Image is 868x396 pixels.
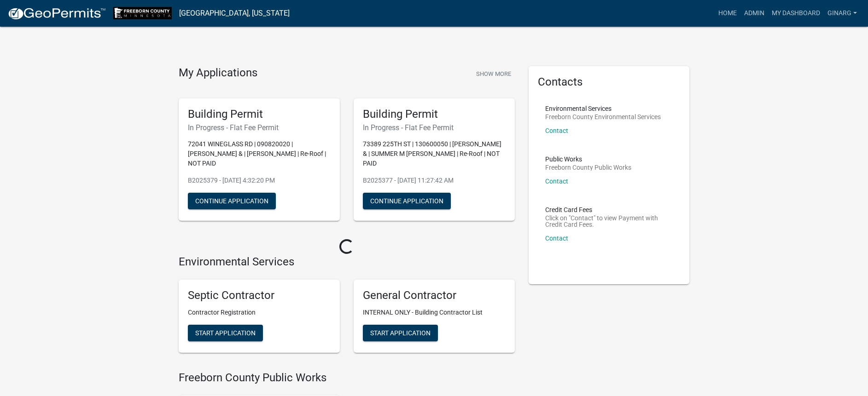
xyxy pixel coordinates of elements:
[545,207,673,213] p: Credit Card Fees
[179,66,257,80] h4: My Applications
[188,289,331,302] h5: Septic Contractor
[179,255,515,269] h4: Environmental Services
[824,5,861,22] a: ginarg
[538,75,681,89] h5: Contacts
[363,325,438,341] button: Start Application
[768,5,824,22] a: My Dashboard
[715,5,740,22] a: Home
[363,139,506,168] p: 73389 225TH ST | 130600050 | [PERSON_NAME] & | SUMMER M [PERSON_NAME] | Re-Roof | NOT PAID
[363,123,506,132] h6: In Progress - Flat Fee Permit
[188,139,331,168] p: 72041 WINEGLASS RD | 090820020 | [PERSON_NAME] & | [PERSON_NAME] | Re-Roof | NOT PAID
[545,215,673,228] p: Click on "Contact" to view Payment with Credit Card Fees.
[188,123,331,132] h6: In Progress - Flat Fee Permit
[363,289,506,302] h5: General Contractor
[545,156,631,162] p: Public Works
[545,114,661,120] p: Freeborn County Environmental Services
[363,193,451,209] button: Continue Application
[545,164,631,171] p: Freeborn County Public Works
[179,371,515,385] h4: Freeborn County Public Works
[188,193,276,209] button: Continue Application
[545,105,661,112] p: Environmental Services
[545,235,568,242] a: Contact
[188,176,331,185] p: B2025379 - [DATE] 4:32:20 PM
[188,108,331,121] h5: Building Permit
[195,329,256,337] span: Start Application
[545,178,568,185] a: Contact
[363,308,506,317] p: INTERNAL ONLY - Building Contractor List
[370,329,431,337] span: Start Application
[472,66,515,81] button: Show More
[113,7,172,19] img: Freeborn County, Minnesota
[740,5,768,22] a: Admin
[363,176,506,185] p: B2025377 - [DATE] 11:27:42 AM
[363,108,506,121] h5: Building Permit
[179,6,290,21] a: [GEOGRAPHIC_DATA], [US_STATE]
[188,325,263,341] button: Start Application
[545,127,568,134] a: Contact
[188,308,331,317] p: Contractor Registration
